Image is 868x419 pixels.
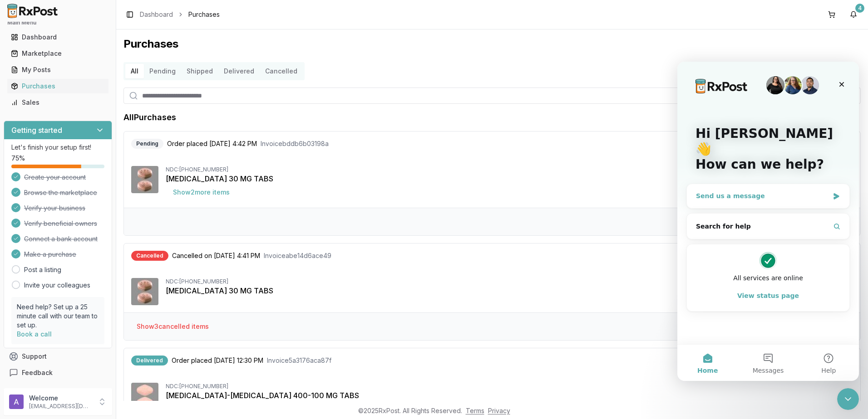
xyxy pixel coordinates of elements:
[166,390,853,401] div: [MEDICAL_DATA]-[MEDICAL_DATA] 400-100 MG TABS
[488,407,510,414] a: Privacy
[188,10,220,19] span: Purchases
[166,166,853,173] div: NDC: [PHONE_NUMBER]
[131,356,168,365] div: Delivered
[140,10,220,19] nav: breadcrumb
[4,63,112,77] button: My Posts
[24,281,90,290] a: Invite your colleagues
[131,383,158,410] img: Sofosbuvir-Velpatasvir 400-100 MG TABS
[24,173,86,182] span: Create your account
[260,64,303,78] button: Cancelled
[4,79,112,93] button: Purchases
[24,234,98,244] span: Connect a bank account
[11,143,104,152] p: Let's finish your setup first!
[11,65,105,74] div: My Posts
[218,64,260,78] button: Delivered
[125,64,144,78] button: All
[172,251,260,260] span: Cancelled on [DATE] 4:41 PM
[29,403,92,410] p: [EMAIL_ADDRESS][DOMAIN_NAME]
[144,64,181,78] button: Pending
[9,395,24,409] img: User avatar
[24,250,76,259] span: Make a purchase
[11,125,62,136] h3: Getting started
[466,407,484,414] a: Terms
[264,251,331,260] span: Invoice abe14d6ace49
[131,278,158,305] img: Otezla 30 MG TABS
[166,173,853,184] div: [MEDICAL_DATA] 30 MG TABS
[7,78,108,94] a: Purchases
[7,45,108,62] a: Marketplace
[123,37,861,51] h1: Purchases
[7,94,108,111] a: Sales
[24,188,97,197] span: Browse the marketplace
[29,394,92,403] p: Welcome
[837,388,859,410] iframe: Intercom live chat
[131,166,158,193] img: Otezla 30 MG TABS
[4,46,112,61] button: Marketplace
[22,368,53,377] span: Feedback
[166,383,853,390] div: NDC: [PHONE_NUMBER]
[140,10,173,19] a: Dashboard
[17,302,99,330] p: Need help? Set up a 25 minute call with our team to set up.
[167,139,257,148] span: Order placed [DATE] 4:42 PM
[11,98,105,107] div: Sales
[11,49,105,58] div: Marketplace
[846,7,861,22] button: 4
[11,154,25,163] span: 75 %
[24,219,97,228] span: Verify beneficial owners
[166,285,853,296] div: [MEDICAL_DATA] 30 MG TABS
[4,30,112,44] button: Dashboard
[181,64,218,78] button: Shipped
[4,365,112,381] button: Feedback
[4,95,112,110] button: Sales
[4,4,62,18] img: RxPost Logo
[855,4,864,13] div: 4
[123,111,176,124] h1: All Purchases
[4,348,112,365] button: Support
[267,356,331,365] span: Invoice 5a3176aca87f
[166,184,237,200] button: Show2more items
[166,278,853,285] div: NDC: [PHONE_NUMBER]
[261,139,329,148] span: Invoice bddb6b03198a
[11,82,105,91] div: Purchases
[7,19,108,26] h2: Main Menu
[7,62,108,78] a: My Posts
[24,204,85,213] span: Verify your business
[7,29,108,45] a: Dashboard
[131,139,163,149] div: Pending
[677,62,859,381] iframe: Intercom live chat
[11,33,105,42] div: Dashboard
[17,330,52,338] a: Book a call
[129,318,216,335] button: Show3cancelled items
[24,265,61,274] a: Post a listing
[131,251,168,261] div: Cancelled
[172,356,263,365] span: Order placed [DATE] 12:30 PM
